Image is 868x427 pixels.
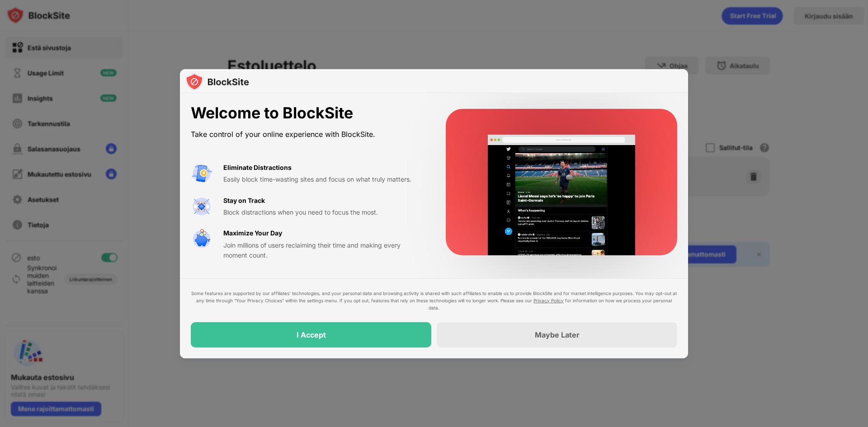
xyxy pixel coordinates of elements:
div: Some features are supported by our affiliates’ technologies, and your personal data and browsing ... [191,290,677,311]
a: Privacy Policy [533,298,564,303]
img: value-focus.svg [191,196,212,217]
img: logo-blocksite.svg [185,73,249,91]
div: Block distractions when you need to focus the most. [223,207,424,217]
img: value-avoid-distractions.svg [191,163,212,184]
div: Take control of your online experience with BlockSite. [191,128,424,141]
img: value-safe-time.svg [191,228,212,250]
div: Easily block time-wasting sites and focus on what truly matters. [223,174,424,184]
div: I Accept [297,330,326,339]
div: Maximize Your Day [223,228,282,238]
div: Eliminate Distractions [223,163,292,173]
div: Stay on Track [223,196,265,206]
div: Welcome to BlockSite [191,104,424,122]
div: Join millions of users reclaiming their time and making every moment count. [223,240,424,261]
div: Maybe Later [535,330,580,339]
